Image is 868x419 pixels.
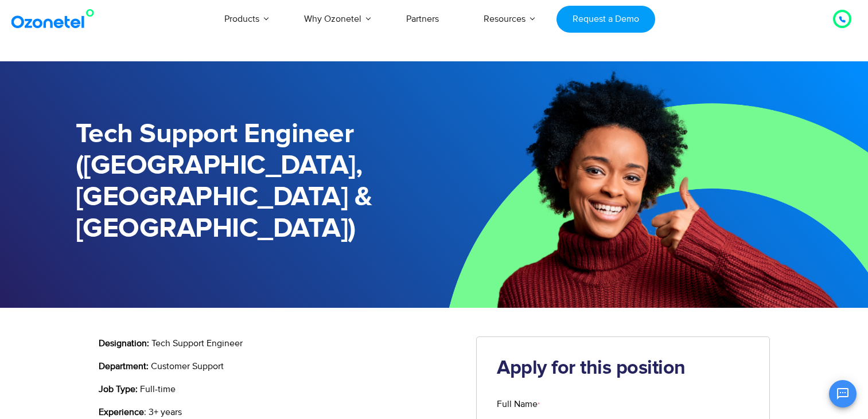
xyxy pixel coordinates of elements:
button: Open chat [829,380,857,408]
b: Department: [99,361,149,372]
span: : [144,406,146,418]
h1: Tech Support Engineer ([GEOGRAPHIC_DATA], [GEOGRAPHIC_DATA] & [GEOGRAPHIC_DATA]) [76,119,434,245]
span: Full-time [140,383,176,395]
b: Experience [99,406,144,418]
span: Customer Support [151,361,224,372]
h2: Apply for this position [497,357,749,380]
b: Designation: [99,338,149,349]
b: Job Type [99,383,135,395]
span: 3+ years [149,406,182,418]
label: Full Name [497,397,749,411]
b: : [135,383,138,395]
a: Request a Demo [556,6,655,33]
span: Tech Support Engineer [151,338,243,349]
